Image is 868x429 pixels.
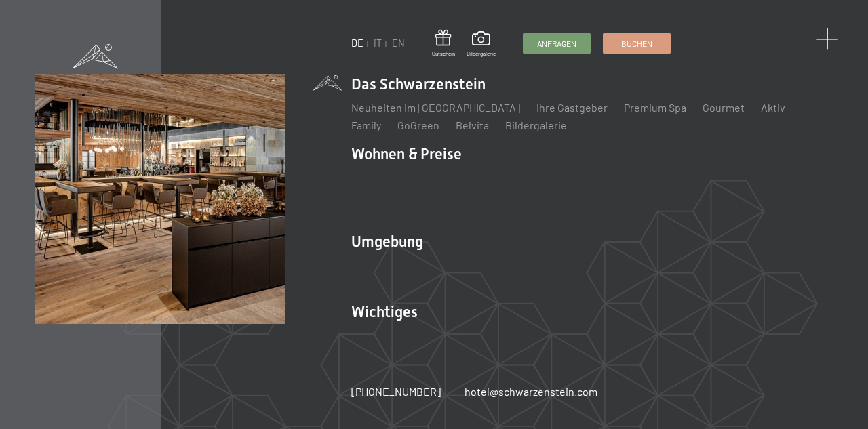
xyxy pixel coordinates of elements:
[604,33,670,54] a: Buchen
[761,101,785,114] a: Aktiv
[467,50,496,58] span: Bildergalerie
[432,50,455,58] span: Gutschein
[537,38,576,49] span: Anfragen
[432,30,455,58] a: Gutschein
[397,119,439,131] a: GoGreen
[392,37,405,49] a: EN
[524,33,590,54] a: Anfragen
[374,37,382,49] a: IT
[351,385,441,398] span: [PHONE_NUMBER]
[621,38,652,49] span: Buchen
[536,101,608,114] a: Ihre Gastgeber
[703,101,745,114] a: Gourmet
[351,37,363,49] a: DE
[624,101,686,114] a: Premium Spa
[351,101,520,114] a: Neuheiten im [GEOGRAPHIC_DATA]
[467,31,496,57] a: Bildergalerie
[465,384,597,399] a: hotel@schwarzenstein.com
[456,119,489,131] a: Belvita
[351,384,441,399] a: [PHONE_NUMBER]
[351,119,381,131] a: Family
[505,119,567,131] a: Bildergalerie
